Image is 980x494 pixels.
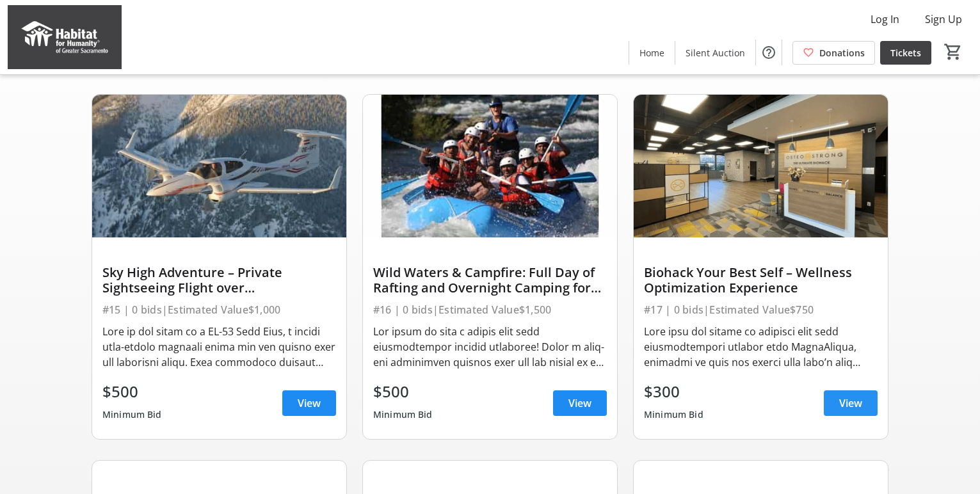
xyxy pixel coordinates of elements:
div: Minimum Bid [644,403,703,426]
a: Donations [792,41,875,65]
div: $300 [644,380,703,403]
a: View [282,390,336,416]
button: Help [756,40,782,65]
div: Lore ip dol sitam co a EL-53 Sedd Eius, t incidi utla-etdolo magnaali enima min ven quisno exer u... [102,324,336,370]
button: Log In [860,9,910,29]
span: View [839,395,862,411]
span: Home [639,46,664,60]
div: Lor ipsum do sita c adipis elit sedd eiusmodtempor incidid utlaboree! Dolor m aliq-eni adminimven... [373,324,607,370]
span: Sign Up [925,12,962,27]
div: Biohack Your Best Self – Wellness Optimization Experience [644,265,878,296]
span: View [298,395,321,411]
div: #15 | 0 bids | Estimated Value $1,000 [102,301,336,319]
span: Log In [871,12,899,27]
a: Silent Auction [675,41,755,65]
a: Tickets [880,41,931,65]
span: Tickets [890,46,921,60]
div: Wild Waters & Campfire: Full Day of Rafting and Overnight Camping for Six [373,265,607,296]
button: Cart [942,40,965,63]
img: Sky High Adventure – Private Sightseeing Flight over Sacramento or San Francisco [92,95,346,237]
div: Minimum Bid [373,403,433,426]
div: #16 | 0 bids | Estimated Value $1,500 [373,301,607,319]
div: #17 | 0 bids | Estimated Value $750 [644,301,878,319]
a: View [553,390,607,416]
span: View [568,395,591,411]
a: View [824,390,878,416]
button: Sign Up [915,9,972,29]
div: Sky High Adventure – Private Sightseeing Flight over [GEOGRAPHIC_DATA] or [GEOGRAPHIC_DATA] [102,265,336,296]
div: $500 [102,380,162,403]
span: Donations [819,46,865,60]
span: Silent Auction [686,46,745,60]
img: Wild Waters & Campfire: Full Day of Rafting and Overnight Camping for Six [363,95,617,237]
div: $500 [373,380,433,403]
img: Biohack Your Best Self – Wellness Optimization Experience [634,95,888,237]
div: Lore ipsu dol sitame co adipisci elit sedd eiusmodtempori utlabor etdo MagnaAliqua, enimadmi ve q... [644,324,878,370]
a: Home [629,41,675,65]
div: Minimum Bid [102,403,162,426]
img: Habitat for Humanity of Greater Sacramento's Logo [8,5,122,69]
